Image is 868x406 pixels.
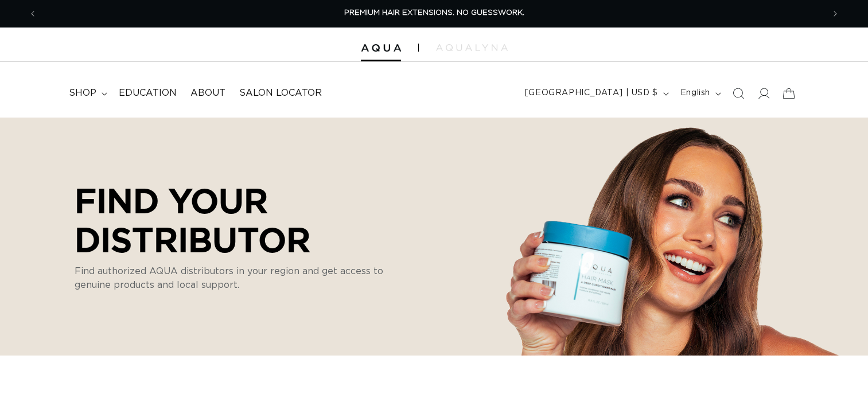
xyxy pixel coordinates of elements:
[75,264,390,292] p: Find authorized AQUA distributors in your region and get access to genuine products and local sup...
[518,83,674,104] button: [GEOGRAPHIC_DATA] | USD $
[20,3,45,25] button: Previous announcement
[525,87,658,99] span: [GEOGRAPHIC_DATA] | USD $
[344,9,524,17] span: PREMIUM HAIR EXTENSIONS. NO GUESSWORK.
[112,80,184,106] a: Education
[674,83,726,104] button: English
[75,181,390,259] p: FIND YOUR DISTRIBUTOR
[361,44,401,52] img: Aqua Hair Extensions
[69,87,96,99] span: shop
[436,44,508,51] img: aqualyna.com
[232,80,329,106] a: Salon Locator
[823,3,848,25] button: Next announcement
[190,87,225,99] span: About
[726,81,751,106] summary: Search
[119,87,177,99] span: Education
[184,80,232,106] a: About
[239,87,322,99] span: Salon Locator
[62,80,112,106] summary: shop
[680,87,710,99] span: English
